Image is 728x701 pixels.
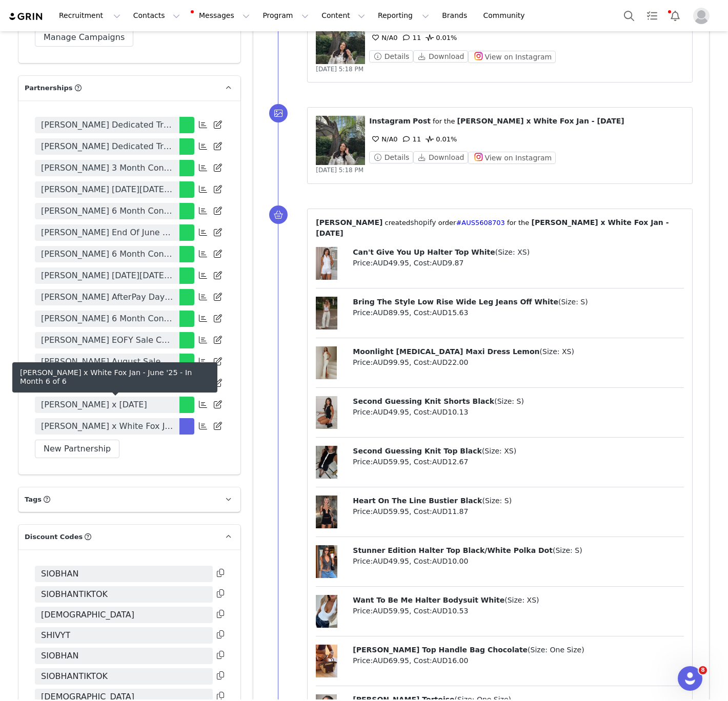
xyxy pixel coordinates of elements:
[25,532,83,542] span: Discount Codes
[353,595,684,606] p: ( )
[369,116,684,127] p: ⁨ ⁩ ⁨ ⁩ for the ⁨ ⁩
[432,656,469,665] span: AUD16.00
[373,358,409,366] span: AUD99.95
[369,34,393,42] span: N/A
[35,311,179,327] a: [PERSON_NAME] 6 Month Contract '23
[41,162,173,174] span: [PERSON_NAME] 3 Month Contract 2021 (COMPLETED)
[618,4,640,27] button: Search
[432,408,469,416] span: AUD10.13
[413,50,468,63] button: Download
[41,568,78,580] span: SIOBHAN
[353,407,684,418] p: Price: , Cost:
[41,670,108,683] span: SIOBHANTIKTOK
[373,656,409,665] span: AUD69.95
[41,609,134,621] span: [DEMOGRAPHIC_DATA]
[432,557,469,565] span: AUD10.00
[35,160,179,176] a: [PERSON_NAME] 3 Month Contract 2021 (COMPLETED)
[542,347,571,356] span: Size: XS
[41,356,173,368] span: [PERSON_NAME] August Sale Contract 2023
[353,545,684,556] p: ( )
[353,497,482,505] span: Heart On The Line Bustier Black
[468,154,556,161] a: View on Instagram
[353,346,684,357] p: ( )
[423,135,457,143] span: 0.01%
[53,4,127,27] button: Recruitment
[353,298,558,306] span: Bring The Style Low Rise Wide Leg Jeans Off White
[468,152,556,164] button: View on Instagram
[316,218,669,237] span: [PERSON_NAME] x White Fox Jan - [DATE]
[432,308,469,317] span: AUD15.63
[373,308,409,317] span: AUD89.95
[400,34,421,42] span: 11
[41,313,173,325] span: [PERSON_NAME] 6 Month Contract '23
[687,8,720,24] button: Profile
[353,655,684,666] p: Price: , Cost:
[35,418,179,435] a: [PERSON_NAME] x White Fox Jan - [DATE]
[699,666,707,674] span: 8
[35,203,179,219] a: [PERSON_NAME] 6 Month Contract (COMPLETED)
[369,50,413,63] button: Details
[484,447,513,455] span: Size: XS
[497,397,521,405] span: Size: S
[353,646,528,654] span: [PERSON_NAME] Top Handle Bag Chocolate
[41,399,147,411] span: [PERSON_NAME] x [DATE]
[373,259,409,267] span: AUD49.95
[372,4,435,27] button: Reporting
[41,588,108,601] span: SIOBHANTIKTOK
[20,368,210,386] div: [PERSON_NAME] x White Fox Jan - June '25 - In Month 6 of 6
[35,28,133,47] button: Manage Campaigns
[25,83,73,93] span: Partnerships
[353,247,684,258] p: ( )
[353,606,684,616] p: Price: , Cost:
[369,135,397,143] span: 0
[41,248,173,260] span: [PERSON_NAME] 6 Month Contract '22/'23
[35,440,119,458] button: New Partnership
[353,496,684,506] p: ( )
[353,457,684,467] p: Price: , Cost:
[127,4,186,27] button: Contacts
[41,291,173,303] span: [PERSON_NAME] AfterPay Day 2023 Contract
[369,34,397,42] span: 0
[41,140,173,153] span: [PERSON_NAME] Dedicated Try-On Haul 2021 (COMPLETED)
[561,298,585,306] span: Size: S
[353,258,684,269] p: Price: , Cost:
[468,53,556,60] a: View on Instagram
[369,135,393,143] span: N/A
[693,8,710,24] img: placeholder-profile.jpg
[315,4,371,27] button: Content
[353,447,482,455] span: Second Guessing Knit Top Black
[25,494,42,505] span: Tags
[485,497,509,505] span: Size: S
[432,458,469,466] span: AUD12.67
[35,117,179,133] a: [PERSON_NAME] Dedicated Try-On Haul & IG Post (COMPLETED)
[41,119,173,131] span: [PERSON_NAME] Dedicated Try-On Haul & IG Post (COMPLETED)
[457,117,624,125] span: [PERSON_NAME] x White Fox Jan - [DATE]
[353,596,504,604] span: Want To Be Me Halter Bodysuit White
[353,397,494,405] span: Second Guessing Knit Shorts Black
[35,138,179,155] a: [PERSON_NAME] Dedicated Try-On Haul 2021 (COMPLETED)
[369,151,413,163] button: Details
[41,270,173,282] span: [PERSON_NAME] [DATE][DATE] Contract 2022 (COMPLETED)
[678,666,702,691] iframe: Intercom live chat
[353,307,684,318] p: Price: , Cost:
[498,248,527,256] span: Size: XS
[436,4,476,27] a: Brands
[35,332,179,348] a: [PERSON_NAME] EOFY Sale Contract
[555,546,579,554] span: Size: S
[353,396,684,407] p: ( )
[369,117,411,125] span: Instagram
[316,66,363,73] span: [DATE] 5:18 PM
[400,135,421,143] span: 11
[432,259,464,267] span: AUD9.87
[353,248,495,256] span: Can't Give You Up Halter Top White
[432,358,469,366] span: AUD22.00
[353,506,684,517] p: Price: , Cost:
[41,226,173,239] span: [PERSON_NAME] End Of June Contract (COMPLETED)
[641,4,663,27] a: Tasks
[353,546,553,554] span: Stunner Edition Halter Top Black/White Polka Dot
[413,151,468,163] button: Download
[423,34,457,42] span: 0.01%
[35,181,179,198] a: [PERSON_NAME] [DATE][DATE] Collab 2021 (COMPLETED)
[508,596,536,604] span: Size: XS
[35,246,179,262] a: [PERSON_NAME] 6 Month Contract '22/'23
